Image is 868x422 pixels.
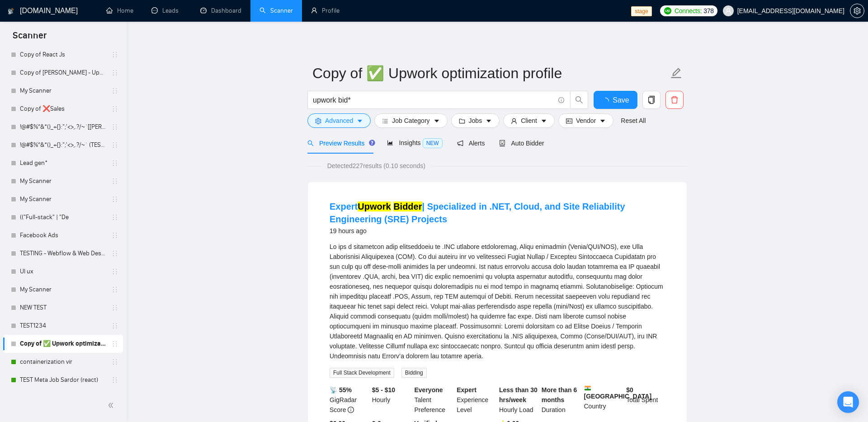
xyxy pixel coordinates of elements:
span: Job Category [392,116,429,126]
a: dashboardDashboard [200,7,241,14]
span: holder [111,232,118,239]
input: Search Freelance Jobs... [313,94,554,106]
a: Facebook Ads [20,226,106,244]
b: [GEOGRAPHIC_DATA] [584,385,652,400]
a: Lead gen* [20,154,106,172]
span: holder [111,322,118,329]
a: Copy of React Js [20,46,106,64]
span: caret-down [599,117,606,124]
span: user [725,8,731,14]
b: 📡 55% [330,386,352,394]
button: folderJobscaret-down [451,113,500,128]
span: folder [459,117,465,124]
span: holder [111,69,118,76]
input: Scanner name... [312,62,669,84]
span: holder [111,159,118,167]
a: UI ux [20,263,106,281]
img: 🇮🇳 [585,385,591,391]
a: searchScanner [259,7,293,14]
span: Full Stack Development [330,368,394,378]
a: setting [850,7,864,14]
b: $ 0 [626,386,633,394]
span: holder [111,286,118,293]
span: holder [111,105,118,113]
button: search [570,91,588,109]
a: My Scanner [20,190,106,208]
span: holder [111,304,118,311]
div: We are a technology team specializing in .NET software development, Cloud solutions (Azure/AWS/GC... [330,242,665,361]
button: idcardVendorcaret-down [558,113,613,128]
span: Client [521,116,537,126]
span: 378 [703,6,713,16]
b: More than 6 months [542,386,577,403]
span: holder [111,51,118,58]
span: Save [613,94,629,106]
span: holder [111,376,118,384]
span: double-left [108,401,117,410]
span: caret-down [486,117,492,124]
a: My Scanner [20,281,106,299]
a: !@#$%^&*()_+{}:";'<>,.?/~` (TEST Meta Job) [Laziza] [PERSON_NAME] - Lead [20,136,106,154]
div: Duration [540,385,582,415]
span: Detected 227 results (0.10 seconds) [321,161,432,171]
span: info-circle [348,407,354,413]
img: upwork-logo.png [664,7,671,14]
button: Save [594,91,637,109]
span: area-chart [387,140,393,146]
span: NEW [423,138,443,148]
b: Less than 30 hrs/week [499,386,538,403]
button: settingAdvancedcaret-down [307,113,371,128]
img: logo [8,4,14,19]
span: copy [643,96,660,104]
div: Tooltip anchor [368,139,376,147]
b: $5 - $10 [372,386,395,394]
a: Copy of ✅ Upwork optimization profile [20,335,106,353]
button: delete [665,91,684,109]
a: containerization vir [20,353,106,371]
span: edit [670,67,682,79]
span: Alerts [457,140,485,147]
a: My Scanner [20,172,106,190]
span: stage [631,6,651,16]
a: Copy of [PERSON_NAME] - Upwork Bidder [20,64,106,82]
a: homeHome [106,7,133,14]
span: setting [315,117,321,124]
div: GigRadar Score [328,385,370,415]
span: Connects: [675,6,702,16]
span: caret-down [541,117,547,124]
span: Scanner [5,29,54,48]
span: holder [111,141,118,149]
a: TESTING - Webflow & Web Designer [20,244,106,263]
button: copy [642,91,660,109]
a: Reset All [621,116,646,126]
div: Hourly [370,385,413,415]
div: 19 hours ago [330,225,665,236]
b: Expert [457,386,476,394]
span: Vendor [576,116,596,126]
span: holder [111,358,118,366]
a: NEW TEST [20,299,106,317]
a: userProfile [311,7,340,14]
span: caret-down [357,117,363,124]
button: setting [850,4,864,18]
span: user [511,117,517,124]
span: caret-down [434,117,440,124]
div: Total Spent [624,385,667,415]
mark: Bidder [393,202,422,211]
span: search [307,140,314,146]
div: Experience Level [455,385,497,415]
span: Auto Bidder [499,140,544,147]
b: Everyone [415,386,443,394]
span: idcard [566,117,572,124]
div: Hourly Load [497,385,540,415]
span: Advanced [325,116,353,126]
span: Insights [387,139,442,146]
a: messageLeads [151,7,182,14]
button: barsJob Categorycaret-down [374,113,447,128]
span: Preview Results [307,140,373,147]
span: setting [850,7,864,14]
span: notification [457,140,463,146]
div: Talent Preference [413,385,455,415]
span: holder [111,214,118,221]
span: Bidding [401,368,427,378]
